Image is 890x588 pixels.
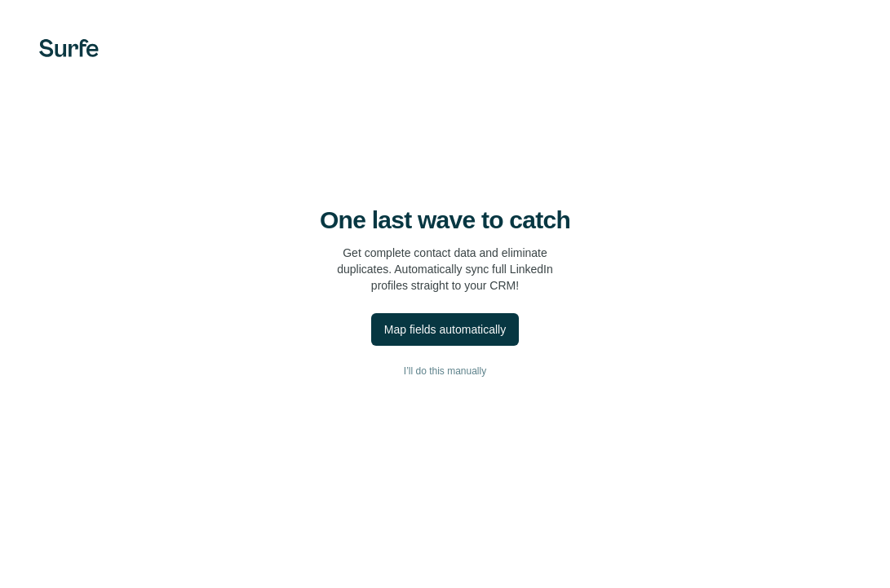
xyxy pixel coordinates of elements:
[384,321,506,338] div: Map fields automatically
[371,313,519,346] button: Map fields automatically
[320,206,570,235] h4: One last wave to catch
[39,39,99,57] img: Surfe's logo
[33,359,857,383] button: I’ll do this manually
[404,364,486,378] span: I’ll do this manually
[337,245,553,294] p: Get complete contact data and eliminate duplicates. Automatically sync full LinkedIn profiles str...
